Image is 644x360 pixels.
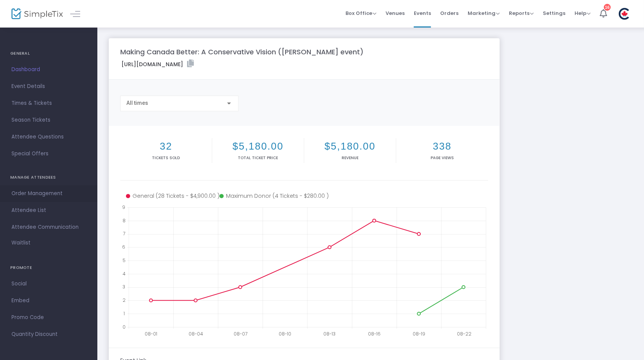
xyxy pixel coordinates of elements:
[122,204,125,210] text: 9
[10,46,87,61] h4: GENERAL
[214,140,302,152] h2: $5,180.00
[413,331,426,337] text: 08-19
[11,222,86,232] span: Attendee Communication
[11,81,86,91] span: Event Details
[123,270,126,277] text: 4
[11,98,86,108] span: Times & Tickets
[123,230,125,237] text: 7
[214,155,302,161] p: Total Ticket Price
[457,331,471,337] text: 08-22
[414,3,431,23] span: Events
[11,296,86,306] span: Embed
[145,331,158,337] text: 08-01
[120,47,363,57] m-panel-title: Making Canada Better: A Conservative Vision ([PERSON_NAME] event)
[126,100,148,106] span: All times
[10,170,87,185] h4: MANAGE ATTENDEES
[509,10,534,17] span: Reports
[345,10,376,17] span: Box Office
[122,155,210,161] p: Tickets sold
[11,115,86,125] span: Season Tickets
[234,331,247,337] text: 08-07
[11,132,86,142] span: Attendee Questions
[11,239,31,247] span: Waitlist
[123,324,126,330] text: 0
[368,331,381,337] text: 08-16
[123,217,126,223] text: 8
[11,189,86,199] span: Order Management
[189,331,203,337] text: 08-04
[10,260,87,275] h4: PROMOTE
[324,331,336,337] text: 08-13
[123,297,126,303] text: 2
[122,140,210,152] h2: 32
[11,205,86,215] span: Attendee List
[123,283,125,290] text: 3
[11,149,86,159] span: Special Offers
[468,10,500,17] span: Marketing
[11,329,86,339] span: Quantity Discount
[575,10,591,17] span: Help
[306,155,394,161] p: Revenue
[398,155,487,161] p: Page Views
[123,257,126,264] text: 5
[604,4,611,11] div: 16
[386,3,405,23] span: Venues
[121,60,194,68] label: [URL][DOMAIN_NAME]
[398,140,487,152] h2: 338
[123,310,125,317] text: 1
[11,279,86,289] span: Social
[11,65,86,75] span: Dashboard
[279,331,292,337] text: 08-10
[122,244,125,250] text: 6
[543,3,565,23] span: Settings
[440,3,458,23] span: Orders
[306,140,394,152] h2: $5,180.00
[11,313,86,323] span: Promo Code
